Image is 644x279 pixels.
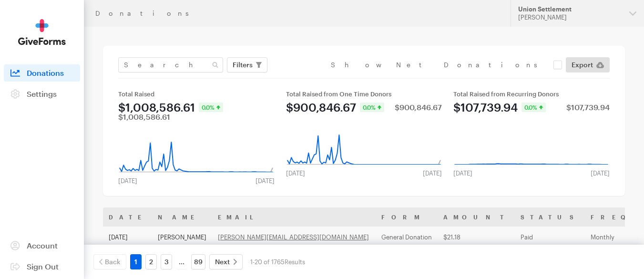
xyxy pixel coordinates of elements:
a: Sign Out [4,258,80,275]
div: [DATE] [112,177,143,185]
a: Export [566,57,610,72]
td: $21.18 [438,227,515,248]
span: Donations [27,68,64,77]
span: Account [27,241,58,250]
div: [PERSON_NAME] [518,13,622,21]
div: Total Raised from Recurring Donors [453,90,610,98]
div: [DATE] [448,169,478,177]
div: [DATE] [250,177,280,185]
span: Sign Out [27,262,59,271]
a: 3 [161,254,172,269]
span: Results [285,258,305,266]
td: General Donation [376,227,438,248]
th: Date [103,207,152,227]
div: $1,008,586.61 [118,102,195,113]
img: GiveForms [18,19,66,45]
button: Filters [227,57,267,72]
th: Name [152,207,212,227]
a: Settings [4,85,80,103]
span: Filters [233,59,253,71]
div: [DATE] [280,169,311,177]
div: 1-20 of 1765 [250,254,305,269]
span: Export [572,59,593,71]
span: Settings [27,89,57,98]
div: 0.0% [521,103,546,112]
div: [DATE] [585,169,615,177]
a: 89 [191,254,205,269]
div: $900,846.67 [286,102,356,113]
a: 2 [145,254,157,269]
input: Search Name & Email [118,57,223,72]
a: Account [4,237,80,254]
th: Amount [438,207,515,227]
div: $107,739.94 [566,103,610,111]
div: $107,739.94 [453,102,518,113]
div: [DATE] [417,169,448,177]
div: Total Raised [118,90,275,98]
div: $900,846.67 [395,103,442,111]
div: 0.0% [360,103,384,112]
td: [DATE] [103,227,152,248]
a: Donations [4,64,80,82]
span: Next [215,256,230,268]
td: [PERSON_NAME] [152,227,212,248]
a: Next [209,254,243,269]
th: Email [212,207,376,227]
div: 0.0% [199,103,223,112]
th: Status [515,207,585,227]
div: $1,008,586.61 [118,113,170,121]
div: Union Settlement [518,5,622,13]
a: [PERSON_NAME][EMAIL_ADDRESS][DOMAIN_NAME] [218,233,369,241]
td: Paid [515,227,585,248]
div: Total Raised from One Time Donors [286,90,442,98]
th: Form [376,207,438,227]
